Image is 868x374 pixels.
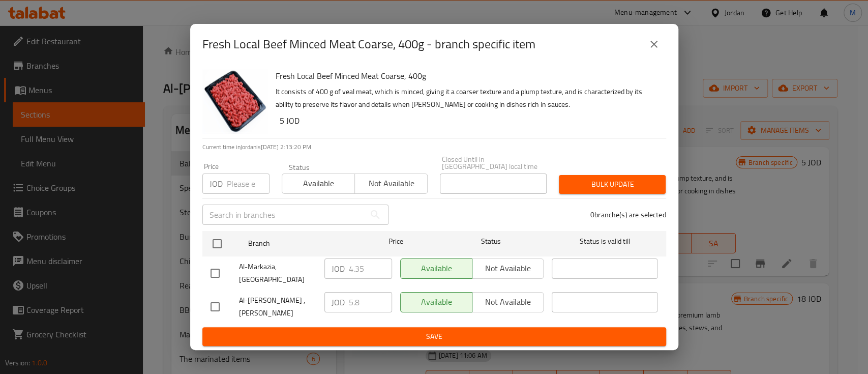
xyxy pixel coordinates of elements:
span: Al-Markazia, [GEOGRAPHIC_DATA] [239,261,316,286]
span: Bulk update [567,178,657,191]
input: Please enter price [349,258,392,279]
button: Save [202,327,666,346]
h6: Fresh Local Beef Minced Meat Coarse, 400g [276,69,658,83]
span: Price [362,235,430,248]
span: Save [211,330,658,343]
button: close [642,32,666,56]
p: JOD [332,296,345,308]
p: It consists of 400 g of veal meat, which is minced, giving it a coarser texture and a plump textu... [276,85,658,111]
img: Fresh Local Beef Minced Meat Coarse, 400g [202,69,267,134]
p: JOD [332,263,345,275]
button: Not available [354,174,428,194]
span: Status [438,235,544,248]
span: Al-[PERSON_NAME] , [PERSON_NAME] [239,294,316,320]
input: Search in branches [202,205,365,225]
input: Please enter price [349,292,392,312]
input: Please enter price [227,174,270,194]
span: Available [286,176,351,191]
h6: 5 JOD [280,113,658,128]
span: Branch [248,237,354,250]
p: Current time in Jordan is [DATE] 2:13:20 PM [202,142,666,152]
span: Status is valid till [552,235,657,248]
p: JOD [209,178,223,190]
button: Available [282,174,355,194]
span: Not available [359,176,424,191]
p: 0 branche(s) are selected [590,210,666,220]
h2: Fresh Local Beef Minced Meat Coarse, 400g - branch specific item [202,36,535,52]
button: Bulk update [559,175,666,194]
